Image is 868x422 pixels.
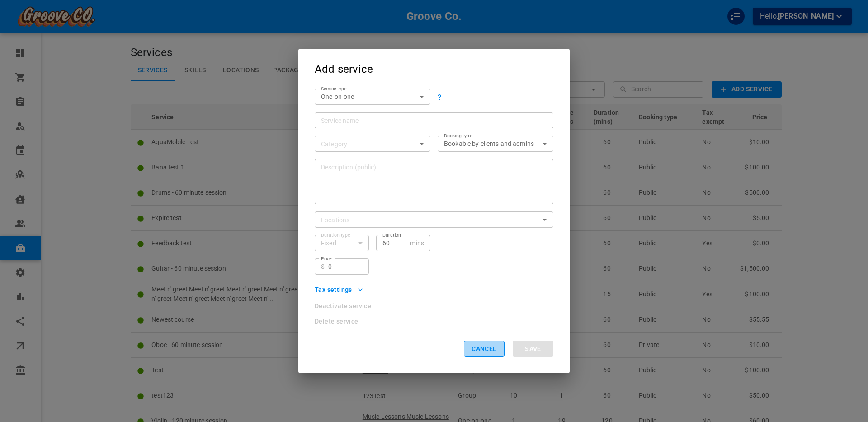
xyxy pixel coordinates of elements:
svg: One-to-one services have no set dates and are great for simple home repairs, installations, auto-... [436,94,443,101]
label: Service type [321,85,347,92]
h2: Add service [298,49,570,81]
label: Duration [382,232,401,239]
div: Fixed [321,239,363,248]
button: Cancel [464,341,505,357]
label: Duration type [321,232,350,239]
label: Price [321,255,332,262]
div: One-on-one [321,92,424,101]
label: Booking type [444,132,472,139]
button: Tax settings [315,286,363,293]
div: Bookable by clients and admins [444,139,547,148]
